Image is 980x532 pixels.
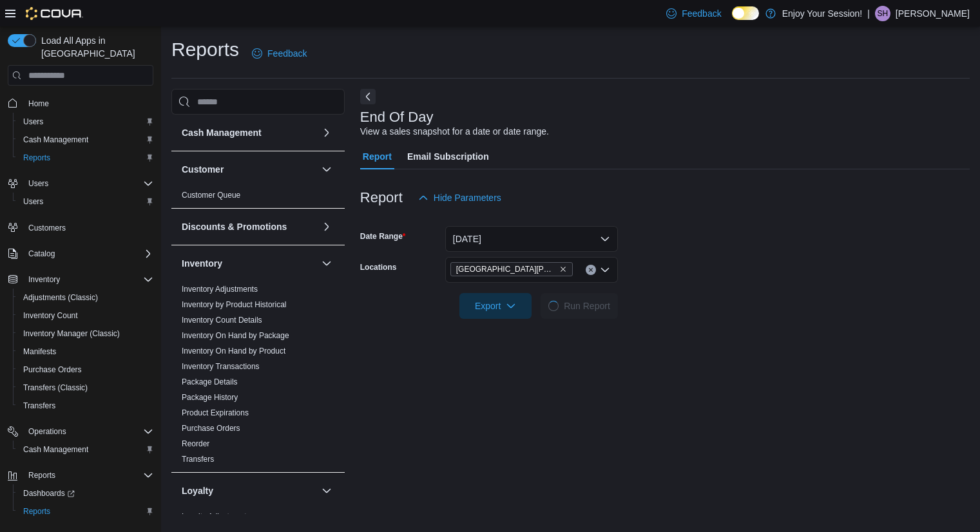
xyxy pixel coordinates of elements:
[182,408,249,418] span: Product Expirations
[171,281,345,472] div: Inventory
[3,423,159,441] button: Operations
[267,47,307,60] span: Feedback
[182,126,316,139] button: Cash Management
[559,265,567,273] button: Remove Sault Ste Marie - Hillside from selection in this group
[28,470,55,480] span: Reports
[18,362,87,377] a: Purchase Orders
[23,488,75,499] span: Dashboards
[182,361,260,372] span: Inventory Transactions
[23,468,153,483] span: Reports
[23,135,88,145] span: Cash Management
[13,325,159,343] button: Inventory Manager (Classic)
[319,162,334,177] button: Customer
[875,6,890,21] div: Shelby Hughes
[18,398,153,413] span: Transfers
[3,466,159,484] button: Reports
[182,392,238,403] span: Package History
[182,299,287,310] span: Inventory by Product Historical
[13,502,159,520] button: Reports
[3,245,159,263] button: Catalog
[182,347,285,356] a: Inventory On Hand by Product
[3,175,159,193] button: Users
[18,290,153,305] span: Adjustments (Classic)
[247,41,312,66] a: Feedback
[182,439,209,448] a: Reorder
[13,361,159,379] button: Purchase Orders
[13,289,159,307] button: Adjustments (Classic)
[360,125,549,138] div: View a sales snapshot for a date or date range.
[360,109,434,125] h3: End Of Day
[13,379,159,397] button: Transfers (Classic)
[360,231,406,242] label: Date Range
[434,191,501,204] span: Hide Parameters
[182,393,238,402] a: Package History
[18,194,48,209] a: Users
[182,257,222,270] h3: Inventory
[26,7,83,20] img: Cova
[182,362,260,371] a: Inventory Transactions
[182,190,240,200] span: Customer Queue
[23,117,43,127] span: Users
[467,293,524,319] span: Export
[171,37,239,62] h1: Reports
[23,468,61,483] button: Reports
[182,126,262,139] h3: Cash Management
[23,310,78,321] span: Inventory Count
[867,6,870,21] p: |
[18,132,93,147] a: Cash Management
[182,377,238,386] a: Package Details
[13,484,159,502] a: Dashboards
[18,442,153,457] span: Cash Management
[182,220,316,233] button: Discounts & Promotions
[36,34,153,60] span: Load All Apps in [GEOGRAPHIC_DATA]
[23,220,153,236] span: Customers
[182,300,287,309] a: Inventory by Product Historical
[28,249,55,259] span: Catalog
[182,330,289,341] span: Inventory On Hand by Package
[18,308,83,323] a: Inventory Count
[23,272,153,287] span: Inventory
[363,144,392,169] span: Report
[319,219,334,234] button: Discounts & Promotions
[13,307,159,325] button: Inventory Count
[13,397,159,415] button: Transfers
[541,293,618,319] button: LoadingRun Report
[182,408,249,417] a: Product Expirations
[23,246,153,261] span: Catalog
[23,506,50,517] span: Reports
[23,95,153,111] span: Home
[13,113,159,131] button: Users
[182,284,258,294] span: Inventory Adjustments
[182,424,240,433] a: Purchase Orders
[182,285,258,294] a: Inventory Adjustments
[182,316,262,325] a: Inventory Count Details
[13,193,159,211] button: Users
[182,346,285,356] span: Inventory On Hand by Product
[18,486,80,501] a: Dashboards
[182,163,224,176] h3: Customer
[182,512,251,521] a: Loyalty Adjustments
[18,362,153,377] span: Purchase Orders
[319,125,334,140] button: Cash Management
[18,504,153,519] span: Reports
[18,290,103,305] a: Adjustments (Classic)
[18,114,48,129] a: Users
[564,299,610,312] span: Run Report
[182,423,240,433] span: Purchase Orders
[13,149,159,167] button: Reports
[547,299,561,313] span: Loading
[23,196,43,207] span: Users
[18,326,153,341] span: Inventory Manager (Classic)
[3,271,159,289] button: Inventory
[18,132,153,147] span: Cash Management
[18,344,61,359] a: Manifests
[28,274,60,285] span: Inventory
[782,6,863,21] p: Enjoy Your Session!
[182,377,238,387] span: Package Details
[23,272,65,287] button: Inventory
[732,6,759,20] input: Dark Mode
[586,265,596,275] button: Clear input
[18,150,153,166] span: Reports
[23,176,153,191] span: Users
[360,190,403,205] h3: Report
